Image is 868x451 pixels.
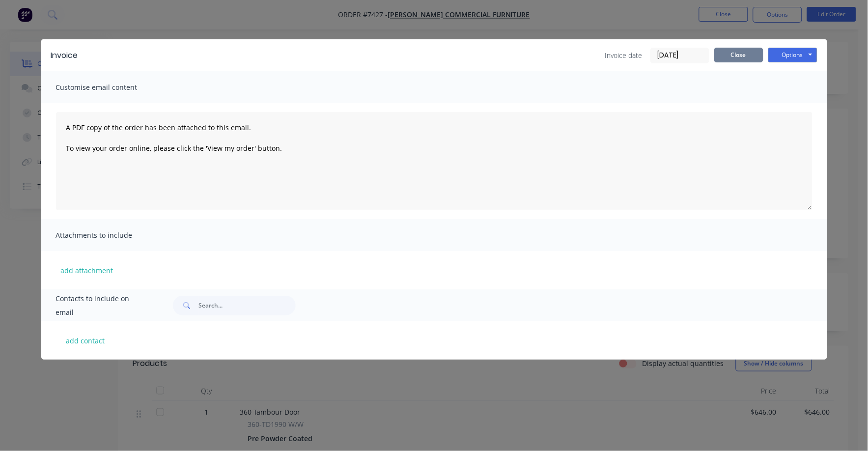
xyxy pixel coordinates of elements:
span: Contacts to include on email [56,292,149,319]
div: Invoice [51,50,78,61]
button: Close [714,48,763,62]
span: Invoice date [605,50,643,60]
textarea: A PDF copy of the order has been attached to this email. To view your order online, please click ... [56,112,812,210]
button: Options [768,48,817,62]
span: Attachments to include [56,228,164,242]
button: add contact [56,333,115,348]
input: Search... [198,296,296,315]
span: Customise email content [56,81,164,94]
button: add attachment [56,263,118,278]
